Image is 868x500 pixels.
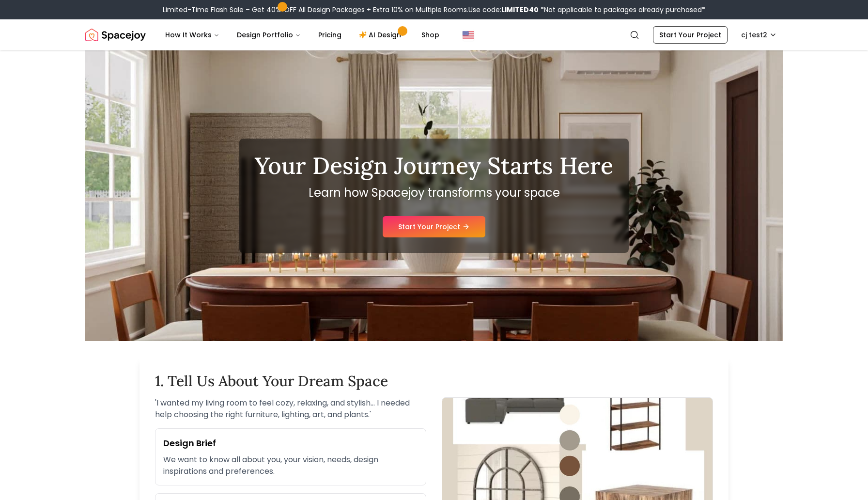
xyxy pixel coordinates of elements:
a: Start Your Project [653,26,728,44]
a: Pricing [310,25,349,45]
span: Use code: [468,5,539,15]
b: LIMITED40 [501,5,539,15]
nav: Global [85,19,783,50]
img: Spacejoy Logo [85,25,146,45]
a: Shop [414,25,447,45]
button: Design Portfolio [229,25,309,45]
img: United States [463,29,474,41]
button: How It Works [157,25,227,45]
button: cj test2 [735,26,783,44]
p: ' I wanted my living room to feel cozy, relaxing, and stylish... I needed help choosing the right... [155,397,426,421]
h2: 1. Tell Us About Your Dream Space [155,372,713,390]
a: AI Design [351,25,412,45]
h3: Design Brief [163,437,418,450]
a: Spacejoy [85,25,146,45]
a: Start Your Project [383,216,485,237]
div: Limited-Time Flash Sale – Get 40% OFF All Design Packages + Extra 10% on Multiple Rooms. [163,5,705,15]
nav: Main [157,25,447,45]
p: We want to know all about you, your vision, needs, design inspirations and preferences. [163,454,418,477]
h1: Your Design Journey Starts Here [255,154,613,177]
span: *Not applicable to packages already purchased* [539,5,705,15]
p: Learn how Spacejoy transforms your space [255,185,613,201]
